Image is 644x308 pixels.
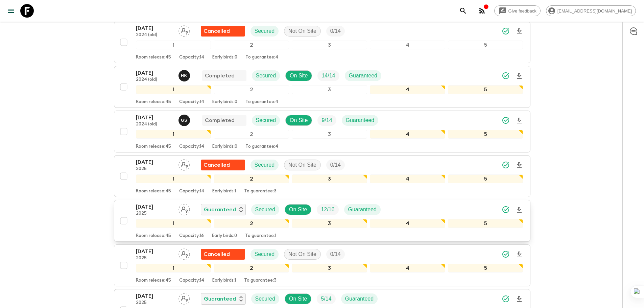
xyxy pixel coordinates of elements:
div: Secured [251,160,279,170]
p: 2025 [136,211,173,216]
svg: Synced Successfully [502,72,510,80]
p: Secured [256,116,276,124]
div: Not On Site [284,26,321,37]
p: Cancelled [204,250,230,258]
svg: Synced Successfully [502,250,510,258]
div: Trip Fill [326,249,345,260]
p: Early birds: 0 [212,55,237,60]
svg: Download Onboarding [515,72,523,80]
p: To guarantee: 4 [245,144,278,149]
p: Guaranteed [345,295,374,303]
p: Early birds: 1 [212,189,236,194]
p: Capacity: 14 [179,55,204,60]
p: 0 / 14 [330,161,341,169]
div: 2 [214,219,289,228]
button: search adventures [456,4,470,18]
div: 4 [370,219,445,228]
p: 2025 [136,166,173,172]
div: 5 [448,130,523,139]
div: Secured [251,204,280,215]
button: [DATE]2025Assign pack leaderFlash Pack cancellationSecuredNot On SiteTrip Fill12345Room release:4... [114,244,530,286]
svg: Download Onboarding [515,117,523,125]
div: 3 [292,174,367,183]
p: 2024 (old) [136,77,173,82]
div: Trip Fill [326,26,345,37]
p: Room release: 45 [136,233,171,239]
div: 3 [292,130,367,139]
p: [DATE] [136,292,173,300]
p: Room release: 45 [136,144,171,149]
p: 5 / 14 [321,295,331,303]
p: Secured [255,206,276,214]
div: On Site [285,115,312,126]
button: [DATE]2025Assign pack leaderGuaranteedSecuredOn SiteTrip FillGuaranteed12345Room release:45Capaci... [114,200,530,242]
p: Cancelled [204,27,230,35]
button: [DATE]2024 (old)Hanna Kristín MásdóttirCompletedSecuredOn SiteTrip FillGuaranteed12345Room releas... [114,66,530,108]
div: 2 [214,130,289,139]
div: 4 [370,174,445,183]
p: Room release: 45 [136,55,171,60]
div: On Site [285,293,311,304]
p: Room release: 45 [136,189,171,194]
p: Guaranteed [204,295,236,303]
p: To guarantee: 3 [244,278,277,283]
span: Hanna Kristín Másdóttir [178,72,191,77]
div: 1 [136,264,211,273]
div: Not On Site [284,160,321,170]
div: 4 [370,85,445,94]
p: Early birds: 1 [212,278,236,283]
p: [DATE] [136,24,173,32]
span: Assign pack leader [178,206,190,211]
p: Capacity: 14 [179,278,204,283]
span: Assign pack leader [178,161,190,167]
div: 5 [448,219,523,228]
p: Capacity: 14 [179,144,204,149]
p: 2025 [136,300,173,306]
button: [DATE]2024 (old)Gunnlaugur SölvasonCompletedSecuredOn SiteTrip FillGuaranteed12345Room release:45... [114,111,530,152]
div: 5 [448,41,523,49]
div: 3 [292,264,367,273]
button: [DATE]2024 (old)Assign pack leaderFlash Pack cancellationSecuredNot On SiteTrip Fill12345Room rel... [114,21,530,63]
p: Room release: 45 [136,99,171,105]
span: Assign pack leader [178,27,190,33]
p: [DATE] [136,114,173,122]
div: 2 [214,174,289,183]
p: Not On Site [288,161,316,169]
p: Secured [255,27,275,35]
div: 2 [214,41,289,49]
svg: Download Onboarding [515,161,523,169]
p: [DATE] [136,247,173,256]
div: 1 [136,174,211,183]
p: Cancelled [204,161,230,169]
p: Not On Site [288,27,316,35]
div: [EMAIL_ADDRESS][DOMAIN_NAME] [546,5,636,16]
div: 5 [448,264,523,273]
div: Trip Fill [317,115,336,126]
svg: Download Onboarding [515,295,523,303]
div: On Site [285,70,312,81]
p: 9 / 14 [321,116,332,124]
p: Capacity: 16 [179,233,204,239]
p: Early birds: 0 [212,233,237,239]
p: Guaranteed [348,206,377,214]
p: To guarantee: 4 [245,55,278,60]
svg: Synced Successfully [502,27,510,35]
p: On Site [289,295,307,303]
div: Secured [251,293,280,304]
p: 2024 (old) [136,32,173,38]
p: On Site [290,72,308,80]
div: Trip Fill [326,160,345,170]
p: Guaranteed [204,206,236,214]
p: [DATE] [136,69,173,77]
div: Secured [251,26,279,37]
p: 12 / 16 [321,206,334,214]
div: Trip Fill [317,204,338,215]
p: 0 / 14 [330,27,341,35]
div: Flash Pack cancellation [201,249,245,260]
button: menu [4,4,18,18]
p: Not On Site [288,250,316,258]
div: Flash Pack cancellation [201,26,245,37]
div: Flash Pack cancellation [201,160,245,170]
div: Secured [252,115,280,126]
a: Give feedback [494,5,541,16]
